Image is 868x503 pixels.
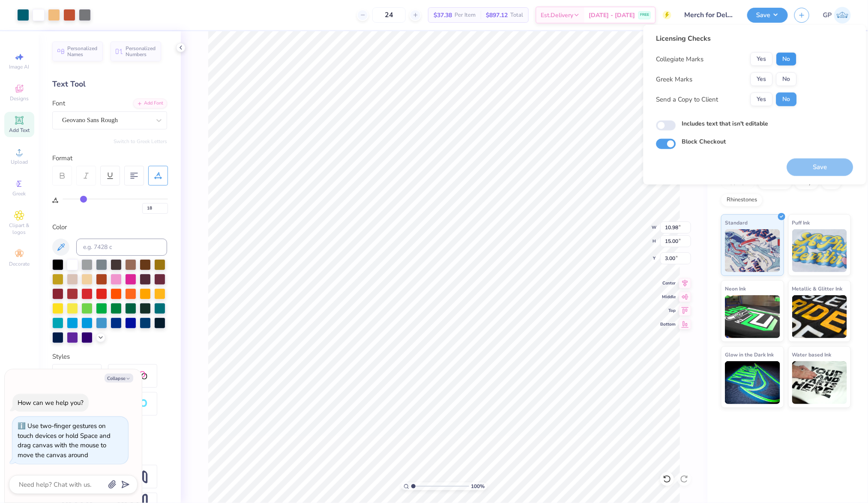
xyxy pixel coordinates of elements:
div: Greek Marks [656,75,693,84]
label: Font [52,99,65,108]
span: FREE [640,12,649,18]
div: Format [52,153,168,163]
button: No [776,93,797,106]
img: Glow in the Dark Ink [725,361,780,404]
span: GP [823,10,832,20]
span: Center [660,280,676,286]
span: Top [660,308,676,314]
span: Upload [11,159,28,165]
img: Neon Ink [725,295,780,338]
button: No [776,72,797,86]
a: GP [823,7,851,24]
span: [DATE] - [DATE] [589,11,635,20]
span: Greek [13,190,26,197]
div: Text Tool [52,78,167,90]
button: No [776,52,797,66]
span: Est. Delivery [541,11,573,20]
img: Gene Padilla [834,7,851,24]
div: Add Font [133,99,167,108]
span: $37.38 [434,11,452,20]
span: Personalized Names [67,45,98,57]
span: Add Text [9,127,30,134]
span: Designs [10,95,29,102]
label: Block Checkout [682,137,726,146]
img: Water based Ink [792,361,847,404]
button: Yes [751,72,773,86]
span: Standard [725,218,748,227]
div: Rhinestones [721,194,763,207]
div: Licensing Checks [656,33,797,44]
div: Styles [52,352,167,362]
input: e.g. 7428 c [76,239,167,256]
span: Per Item [455,11,476,20]
span: Puff Ink [792,218,810,227]
div: Color [52,222,167,232]
span: Water based Ink [792,350,832,359]
input: Untitled Design [678,6,741,24]
span: Clipart & logos [4,222,34,236]
span: Bottom [660,321,676,327]
img: Standard [725,229,780,272]
span: Decorate [9,260,30,267]
div: Use two-finger gestures on touch devices or hold Space and drag canvas with the mouse to move the... [18,422,111,459]
div: Collegiate Marks [656,54,704,64]
input: – – [372,7,406,23]
span: Neon Ink [725,284,746,293]
span: Total [510,11,523,20]
div: How can we help you? [18,398,84,407]
span: 100 % [471,482,485,490]
button: Switch to Greek Letters [114,138,167,145]
span: Image AI [9,63,30,70]
label: Includes text that isn't editable [682,119,769,128]
button: Collapse [105,374,133,383]
span: Glow in the Dark Ink [725,350,774,359]
span: Personalized Numbers [126,45,156,57]
span: Middle [660,294,676,300]
img: Metallic & Glitter Ink [792,295,847,338]
span: Metallic & Glitter Ink [792,284,843,293]
div: Send a Copy to Client [656,95,718,105]
button: Yes [751,52,773,66]
span: $897.12 [486,11,508,20]
button: Yes [751,93,773,106]
img: Puff Ink [792,229,847,272]
button: Save [747,8,788,23]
